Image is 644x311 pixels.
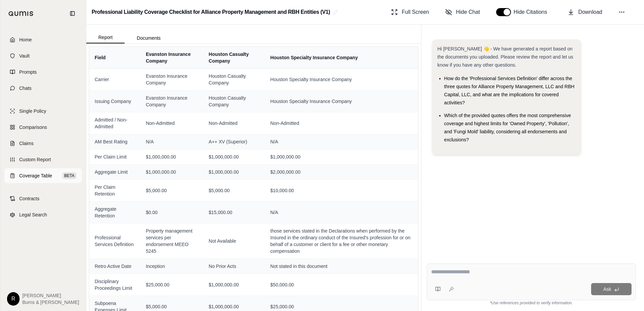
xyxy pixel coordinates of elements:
[95,278,135,291] span: Disciplinary Proceedings Limit
[270,98,413,105] span: Houston Specialty Insurance Company
[444,76,575,105] span: How do the 'Professional Services Definition' differ across the three quotes for Alliance Propert...
[4,65,82,79] a: Prompts
[95,234,135,248] span: Professional Services Definition
[19,211,47,218] span: Legal Search
[95,263,135,270] span: Retro Active Date
[19,172,52,179] span: Coverage Table
[203,47,265,69] th: Houston Casualty Company
[146,263,198,270] span: Inception
[209,238,260,244] span: Not Available
[603,286,611,292] span: Ask
[125,33,173,43] button: Documents
[565,5,605,19] button: Download
[8,11,34,16] img: Qumis Logo
[270,281,413,288] span: $50,000.00
[19,124,47,131] span: Comparisons
[209,303,260,310] span: $1,000,000.00
[438,46,573,68] span: Hi [PERSON_NAME] 👋 - We have generated a report based on the documents you uploaded. Please revie...
[146,281,198,288] span: $25,000.00
[443,5,483,19] button: Hide Chat
[209,169,260,175] span: $1,000,000.00
[140,47,203,69] th: Evanston Insurance Company
[578,8,602,16] span: Download
[146,95,198,108] span: Evanston Insurance Company
[22,299,79,306] span: Burns & [PERSON_NAME]
[62,172,76,179] span: BETA
[270,228,413,254] span: those services stated in the Declarations when performed by the Insured in the ordinary conduct o...
[209,187,260,194] span: $5,000.00
[22,292,79,299] span: [PERSON_NAME]
[19,108,46,114] span: Single Policy
[209,138,260,145] span: A++ XV (Superior)
[209,153,260,160] span: $1,000,000.00
[270,263,413,270] span: Not stated in this document
[19,195,39,202] span: Contracts
[19,85,32,92] span: Chats
[402,8,429,16] span: Full Screen
[265,47,418,69] th: Houston Specialty Insurance Company
[95,138,135,145] span: AM Best Rating
[270,169,413,175] span: $2,000,000.00
[209,120,260,127] span: Non-Admitted
[95,153,135,160] span: Per Claim Limit
[67,8,78,19] button: Collapse sidebar
[270,209,413,216] span: N/A
[95,169,135,175] span: Aggregate Limit
[270,76,413,83] span: Houston Specialty Insurance Company
[95,116,135,130] span: Admitted / Non-Admitted
[95,98,135,105] span: Issuing Company
[4,168,82,183] a: Coverage TableBETA
[4,152,82,167] a: Custom Report
[146,169,198,175] span: $1,000,000.00
[4,136,82,151] a: Claims
[4,120,82,135] a: Comparisons
[92,6,330,18] h2: Professional Liability Coverage Checklist for Alliance Property Management and RBH Entities (V1)
[146,209,198,216] span: $0.00
[4,48,82,63] a: Vault
[591,283,632,295] button: Ask
[4,32,82,47] a: Home
[146,73,198,86] span: Evanston Insurance Company
[270,303,413,310] span: $25,000.00
[89,47,140,69] th: Field
[209,263,260,270] span: No Prior Acts
[146,303,198,310] span: $5,000.00
[146,187,198,194] span: $5,000.00
[7,292,20,306] div: R
[146,120,198,127] span: Non-Admitted
[209,73,260,86] span: Houston Casualty Company
[95,76,135,83] span: Carrier
[19,156,51,163] span: Custom Report
[456,8,480,16] span: Hide Chat
[146,138,198,145] span: N/A
[270,138,413,145] span: N/A
[19,140,34,147] span: Claims
[4,207,82,222] a: Legal Search
[270,187,413,194] span: $10,000.00
[146,228,198,254] span: Property management services per endorsement MEEO 5245
[388,5,432,19] button: Full Screen
[19,69,37,75] span: Prompts
[444,113,571,142] span: Which of the provided quotes offers the most comprehensive coverage and highest limits for 'Owned...
[19,53,30,59] span: Vault
[209,209,260,216] span: $15,000.00
[19,36,32,43] span: Home
[95,184,135,197] span: Per Claim Retention
[4,191,82,206] a: Contracts
[4,81,82,96] a: Chats
[86,32,125,43] button: Report
[514,8,551,16] span: Hide Citations
[270,120,413,127] span: Non-Admitted
[270,153,413,160] span: $1,000,000.00
[146,153,198,160] span: $1,000,000.00
[4,104,82,118] a: Single Policy
[95,206,135,219] span: Aggregate Retention
[427,300,636,306] div: *Use references provided to verify information.
[209,95,260,108] span: Houston Casualty Company
[209,281,260,288] span: $1,000,000.00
